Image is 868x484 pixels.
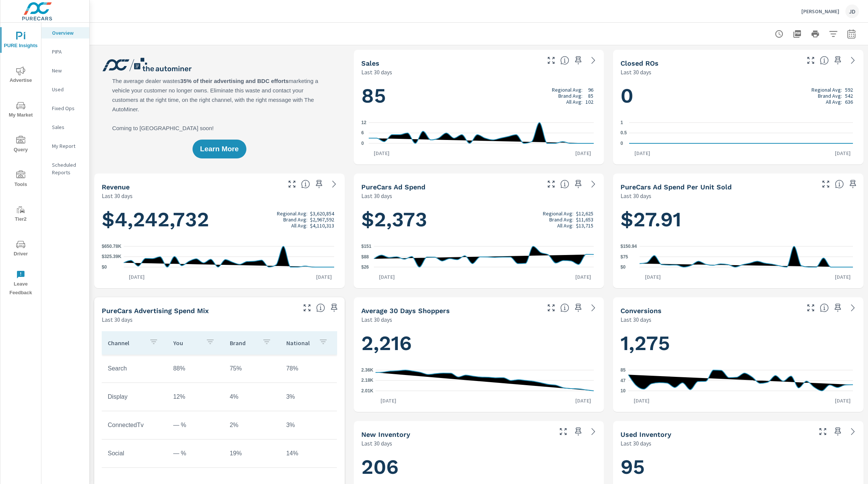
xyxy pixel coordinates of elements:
text: $650.78K [102,244,121,249]
p: 636 [845,99,853,105]
button: Select Date Range [844,26,859,41]
p: [DATE] [830,273,856,281]
p: 102 [585,99,593,105]
text: 6 [361,131,364,136]
p: Last 30 days [102,315,133,324]
h1: 0 [620,83,856,109]
a: See more details in report [587,54,599,66]
a: See more details in report [847,54,859,66]
text: $75 [620,254,628,260]
span: A rolling 30 day total of daily Shoppers on the dealership website, averaged over the selected da... [560,303,569,312]
p: Last 30 days [620,315,651,324]
p: $12,625 [576,211,593,217]
p: $13,715 [576,223,593,229]
span: Save this to your personalized report [328,302,340,314]
p: All Avg: [826,99,842,105]
button: Make Fullscreen [545,178,557,190]
h1: 1,275 [620,330,856,356]
button: Make Fullscreen [545,54,557,66]
button: Make Fullscreen [805,302,817,314]
div: Overview [41,27,89,38]
td: 14% [280,444,337,463]
div: New [41,65,89,76]
h1: 85 [361,83,597,109]
p: [DATE] [640,273,666,281]
span: Average cost of advertising per each vehicle sold at the dealer over the selected date range. The... [835,180,844,189]
span: Query [3,136,39,154]
span: Learn More [200,146,238,152]
div: Scheduled Reports [41,159,89,178]
h1: $4,242,732 [102,207,337,232]
p: [DATE] [570,397,596,404]
button: Learn More [193,140,246,158]
text: $151 [361,244,371,249]
div: Sales [41,121,89,133]
td: 3% [280,387,337,406]
td: Display [102,387,167,406]
span: Save this to your personalized report [832,426,844,438]
p: Fixed Ops [52,104,83,112]
p: [DATE] [570,149,596,157]
p: Last 30 days [361,439,392,448]
h5: PureCars Ad Spend Per Unit Sold [620,183,732,191]
td: Social [102,444,167,463]
span: PURE Insights [3,32,39,50]
h1: 206 [361,454,597,480]
h5: Used Inventory [620,430,671,438]
span: Save this to your personalized report [572,302,584,314]
p: 592 [845,87,853,93]
button: Apply Filters [826,26,841,41]
p: All Avg: [291,223,307,229]
p: Last 30 days [620,191,651,200]
p: 85 [588,93,593,99]
p: Channel [108,339,143,347]
td: 78% [280,359,337,378]
span: My Market [3,101,39,120]
p: Sales [52,123,83,131]
span: The number of dealer-specified goals completed by a visitor. [Source: This data is provided by th... [820,303,829,312]
div: nav menu [0,23,41,300]
text: 1 [620,120,623,125]
button: Make Fullscreen [817,426,829,438]
text: 2.01K [361,388,373,393]
button: Make Fullscreen [820,178,832,190]
p: [DATE] [124,273,150,281]
p: [DATE] [311,273,337,281]
p: [PERSON_NAME] [801,8,839,15]
text: 0 [361,141,364,146]
p: All Avg: [557,223,573,229]
a: See more details in report [847,426,859,438]
td: 88% [167,359,224,378]
a: See more details in report [587,302,599,314]
p: National [286,339,313,347]
text: 47 [620,378,626,383]
a: See more details in report [587,426,599,438]
a: See more details in report [587,178,599,190]
p: [DATE] [375,397,402,404]
h1: 95 [620,454,856,480]
h5: Closed ROs [620,59,659,67]
button: Make Fullscreen [805,54,817,66]
h5: Average 30 Days Shoppers [361,307,450,315]
p: Brand Avg: [283,217,307,223]
p: 542 [845,93,853,99]
p: Last 30 days [361,191,392,200]
p: [DATE] [830,149,856,157]
p: PIPA [52,48,83,55]
span: Tier2 [3,205,39,224]
button: Make Fullscreen [545,302,557,314]
span: Save this to your personalized report [572,54,584,66]
td: Search [102,359,167,378]
p: [DATE] [374,273,400,281]
h5: Conversions [620,307,662,315]
span: Driver [3,240,39,258]
p: Regional Avg: [543,211,573,217]
p: $11,653 [576,217,593,223]
p: You [173,339,200,347]
div: Used [41,84,89,95]
text: 2.18K [361,378,373,383]
h5: New Inventory [361,430,410,438]
p: Brand [230,339,256,347]
text: 0 [620,141,623,146]
text: $0 [102,264,107,270]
